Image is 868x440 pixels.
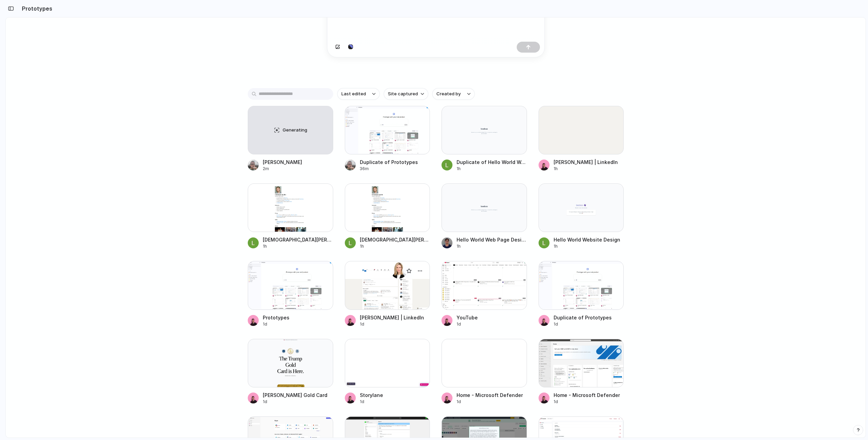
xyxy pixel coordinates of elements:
[283,127,307,134] span: Generating
[539,339,624,405] a: Home - Microsoft DefenderHome - Microsoft Defender1d
[360,391,383,399] div: Storylane
[360,159,418,166] div: Duplicate of Prototypes
[457,399,523,405] div: 1d
[360,236,430,243] div: [DEMOGRAPHIC_DATA][PERSON_NAME]
[263,236,333,243] div: [DEMOGRAPHIC_DATA][PERSON_NAME]
[539,106,624,172] a: Carrie Wheeler | LinkedIn[PERSON_NAME] | LinkedIn1h
[263,399,327,405] div: 1d
[263,314,289,321] div: Prototypes
[554,399,620,405] div: 1d
[457,236,527,243] div: Hello World Web Page Design
[263,243,333,249] div: 1h
[442,261,527,327] a: YouTubeYouTube1d
[345,183,430,249] a: Christian Iacullo[DEMOGRAPHIC_DATA][PERSON_NAME]1h
[554,391,620,399] div: Home - Microsoft Defender
[263,159,302,166] div: [PERSON_NAME]
[432,88,475,100] button: Created by
[388,91,418,97] span: Site captured
[384,88,428,100] button: Site captured
[554,314,612,321] div: Duplicate of Prototypes
[457,159,527,166] div: Duplicate of Hello World Web Page Design
[341,91,366,97] span: Last edited
[436,91,461,97] span: Created by
[457,314,478,321] div: YouTube
[248,183,333,249] a: Christian Iacullo[DEMOGRAPHIC_DATA][PERSON_NAME]1h
[554,166,618,172] div: 1h
[248,106,333,172] a: Generating[PERSON_NAME]2m
[554,321,612,327] div: 1d
[345,339,430,405] a: StorylaneStorylane1d
[457,243,527,249] div: 1h
[263,391,327,399] div: [PERSON_NAME] Gold Card
[19,4,52,13] h2: Prototypes
[360,399,383,405] div: 1d
[554,159,618,166] div: [PERSON_NAME] | LinkedIn
[442,183,527,249] a: Hello World Web Page DesignHello World Web Page Design1h
[263,321,289,327] div: 1d
[457,166,527,172] div: 1h
[539,261,624,327] a: Duplicate of PrototypesDuplicate of Prototypes1d
[539,183,624,249] a: Hello World Website DesignHello World Website Design1h
[248,339,333,405] a: Trump Gold Card[PERSON_NAME] Gold Card1d
[337,88,380,100] button: Last edited
[457,321,478,327] div: 1d
[442,339,527,405] a: Home - Microsoft DefenderHome - Microsoft Defender1d
[554,243,620,249] div: 1h
[360,314,424,321] div: [PERSON_NAME] | LinkedIn
[554,236,620,243] div: Hello World Website Design
[345,261,430,327] a: Carrie Wheeler | LinkedIn[PERSON_NAME] | LinkedIn1d
[442,106,527,172] a: Duplicate of Hello World Web Page DesignDuplicate of Hello World Web Page Design1h
[360,166,418,172] div: 36m
[360,321,424,327] div: 1d
[263,166,302,172] div: 2m
[360,243,430,249] div: 1h
[248,261,333,327] a: PrototypesPrototypes1d
[345,106,430,172] a: Duplicate of PrototypesDuplicate of Prototypes36m
[457,391,523,399] div: Home - Microsoft Defender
